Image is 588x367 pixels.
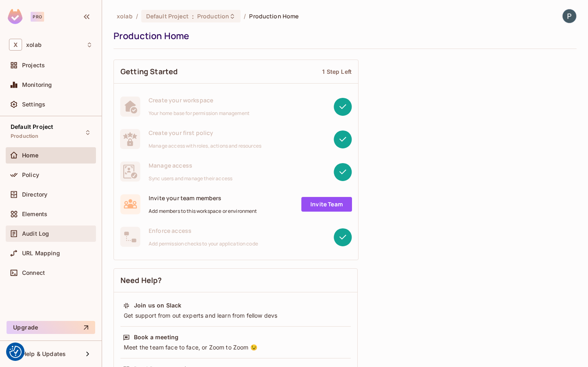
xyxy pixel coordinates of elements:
span: Default Project [11,124,53,130]
span: Default Project [146,12,189,20]
span: Monitoring [22,82,52,88]
a: Invite Team [301,197,352,212]
span: Home [22,152,39,159]
span: Projects [22,62,45,69]
span: Directory [22,191,47,198]
div: Meet the team face to face, or Zoom to Zoom 😉 [123,343,348,352]
span: : [192,13,194,20]
span: Help & Updates [22,351,66,357]
span: Production [11,133,39,139]
span: Connect [22,270,45,276]
span: Need Help? [120,275,162,285]
span: Audit Log [22,230,49,237]
span: Production [197,12,229,20]
span: X [9,39,22,51]
span: Policy [22,172,39,178]
button: Consent Preferences [9,346,22,358]
span: Sync users and manage their access [149,175,232,182]
span: Invite your team members [149,194,257,202]
span: Add members to this workspace or environment [149,208,257,214]
span: Create your workspace [149,96,249,104]
div: 1 Step Left [322,68,352,75]
span: Getting Started [120,66,178,77]
span: Production Home [249,12,298,20]
div: Pro [31,12,44,22]
img: Pouya Ghafarimehrdad [563,9,576,23]
span: Add permission checks to your application code [149,241,258,247]
div: Book a meeting [134,333,178,341]
img: SReyMgAAAABJRU5ErkJggg== [8,9,22,24]
span: Enforce access [149,227,258,234]
div: Get support from out experts and learn from fellow devs [123,312,348,320]
span: Settings [22,101,45,108]
span: Your home base for permission management [149,110,249,117]
button: Upgrade [7,321,95,334]
img: Revisit consent button [9,346,22,358]
span: Elements [22,211,47,217]
span: Manage access [149,161,232,169]
span: Manage access with roles, actions and resources [149,143,261,149]
div: Join us on Slack [134,301,181,310]
li: / [244,12,246,20]
div: Production Home [114,30,572,42]
span: the active workspace [117,12,133,20]
span: Create your first policy [149,129,261,137]
span: URL Mapping [22,250,60,256]
li: / [136,12,138,20]
span: Workspace: xolab [26,42,42,48]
